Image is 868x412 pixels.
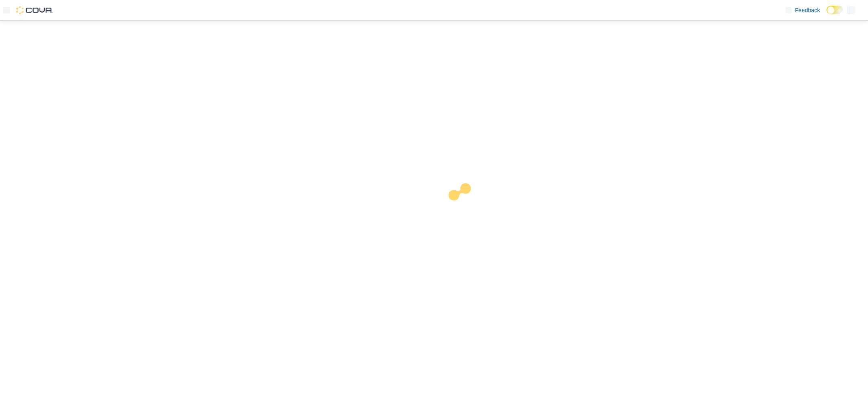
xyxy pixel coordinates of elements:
img: Cova [16,6,53,14]
input: Dark Mode [826,6,844,14]
a: Feedback [782,2,823,18]
span: Feedback [795,6,820,14]
img: cova-loader [434,177,495,238]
